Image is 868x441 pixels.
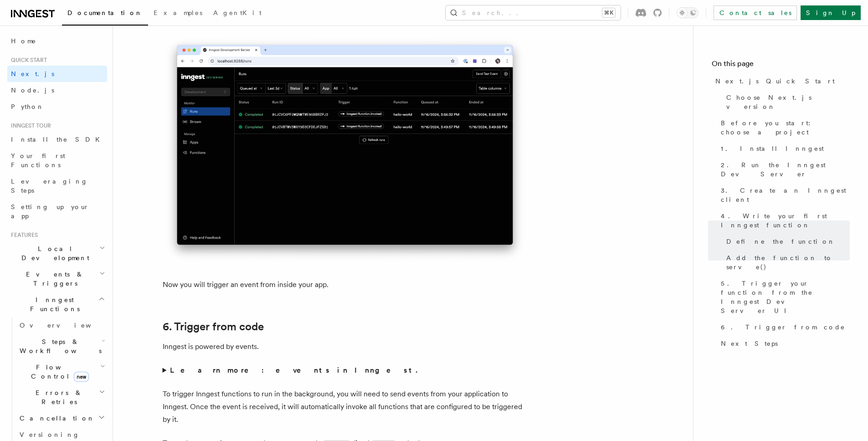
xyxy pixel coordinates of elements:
span: Inngest tour [7,122,51,129]
button: Steps & Workflows [16,333,107,359]
a: 1. Install Inngest [717,140,850,157]
span: 3. Create an Inngest client [721,186,850,204]
span: 4. Write your first Inngest function [721,211,850,230]
kbd: ⌘K [602,8,615,17]
button: Toggle dark mode [677,7,699,18]
a: Install the SDK [7,131,107,148]
span: Flow Control [16,363,100,381]
h4: On this page [712,58,850,73]
a: AgentKit [208,3,267,25]
span: Next.js [11,70,54,77]
summary: Learn more: events in Inngest. [163,364,527,377]
button: Events & Triggers [7,266,107,292]
span: Examples [154,9,202,16]
a: Setting up your app [7,199,107,224]
span: Cancellation [16,414,95,423]
span: Your first Functions [11,152,65,169]
span: Leveraging Steps [11,178,88,194]
button: Cancellation [16,410,107,426]
span: Next.js Quick Start [715,77,835,86]
a: Sign Up [801,5,861,20]
a: Examples [148,3,208,25]
span: 5. Trigger your function from the Inngest Dev Server UI [721,279,850,315]
a: 5. Trigger your function from the Inngest Dev Server UI [717,275,850,319]
a: 3. Create an Inngest client [717,182,850,208]
a: Next.js Quick Start [712,73,850,89]
a: 6. Trigger from code [717,319,850,335]
span: Local Development [7,244,99,262]
a: Next.js [7,66,107,82]
button: Inngest Functions [7,292,107,317]
span: Events & Triggers [7,270,99,288]
button: Errors & Retries [16,385,107,410]
span: Define the function [726,237,835,246]
a: 6. Trigger from code [163,320,264,333]
span: 2. Run the Inngest Dev Server [721,160,850,179]
span: Next Steps [721,339,778,348]
img: Inngest Dev Server web interface's runs tab with two runs listed [163,35,527,264]
span: AgentKit [213,9,262,16]
button: Search...⌘K [446,5,621,20]
a: Contact sales [714,5,797,20]
p: Inngest is powered by events. [163,340,527,353]
p: To trigger Inngest functions to run in the background, you will need to send events from your app... [163,388,527,426]
span: 1. Install Inngest [721,144,824,153]
span: new [74,372,89,382]
span: Home [11,36,36,46]
a: Node.js [7,82,107,98]
span: Errors & Retries [16,388,99,406]
a: 2. Run the Inngest Dev Server [717,157,850,182]
span: Python [11,103,44,110]
span: Quick start [7,56,47,64]
span: Overview [20,322,113,329]
a: 4. Write your first Inngest function [717,208,850,233]
a: Leveraging Steps [7,173,107,199]
a: Documentation [62,3,148,26]
a: Next Steps [717,335,850,352]
a: Python [7,98,107,115]
span: Features [7,231,38,239]
a: Your first Functions [7,148,107,173]
strong: Learn more: events in Inngest. [170,366,419,374]
button: Local Development [7,241,107,266]
span: Versioning [20,431,80,438]
span: Setting up your app [11,203,89,220]
span: Inngest Functions [7,295,98,313]
span: Install the SDK [11,136,105,143]
span: 6. Trigger from code [721,323,845,332]
button: Flow Controlnew [16,359,107,385]
a: Before you start: choose a project [717,115,850,140]
span: Documentation [67,9,143,16]
a: Home [7,33,107,49]
a: Choose Next.js version [723,89,850,115]
span: Add the function to serve() [726,253,850,272]
a: Define the function [723,233,850,250]
a: Overview [16,317,107,333]
span: Node.js [11,87,54,94]
span: Choose Next.js version [726,93,850,111]
span: Steps & Workflows [16,337,102,355]
p: Now you will trigger an event from inside your app. [163,278,527,291]
span: Before you start: choose a project [721,118,850,137]
a: Add the function to serve() [723,250,850,275]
